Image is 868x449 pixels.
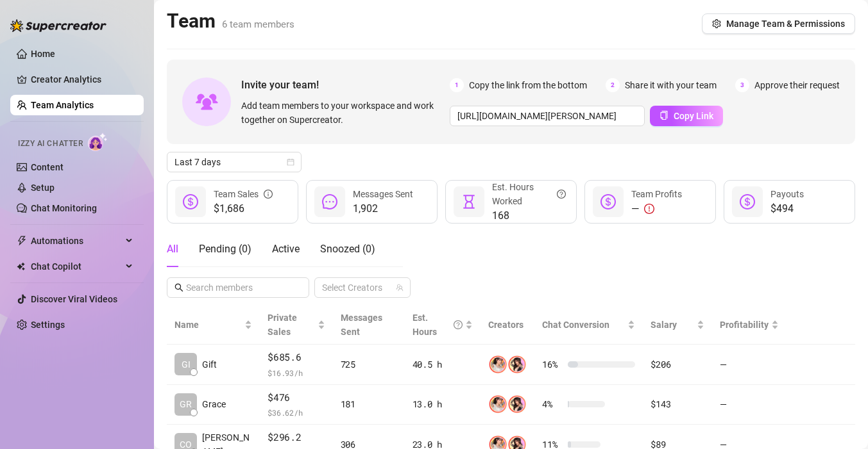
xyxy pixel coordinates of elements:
input: Search members [186,281,291,295]
span: Snoozed ( 0 ) [320,243,375,255]
span: Approve their request [754,78,840,92]
a: Discover Viral Videos [31,294,117,304]
span: Gift [202,357,217,371]
span: $476 [268,390,325,405]
th: Name [167,306,260,345]
span: Share it with your team [625,78,717,92]
span: dollar-circle [183,194,198,209]
span: 2 [606,78,620,92]
span: dollar-circle [600,194,616,209]
span: Payouts [770,189,804,199]
div: 725 [341,357,397,371]
span: info-circle [264,187,273,201]
span: copy [660,111,668,120]
a: Team Analytics [31,100,94,110]
span: Name [174,318,242,332]
button: Manage Team & Permissions [702,13,855,34]
span: GR [180,397,192,411]
span: thunderbolt [17,236,27,246]
span: $1,686 [214,201,273,216]
th: Creators [481,306,534,345]
span: Izzy AI Chatter [18,138,83,150]
span: $ 16.93 /h [268,366,325,379]
img: AI Chatter [88,133,108,151]
span: $494 [770,201,804,216]
div: 40.5 h [413,357,473,371]
span: message [322,194,337,209]
span: Manage Team & Permissions [726,19,845,29]
span: 1 [450,78,464,92]
span: team [396,284,404,291]
span: Team Profits [631,189,682,199]
span: Active [272,243,300,255]
div: — [631,201,682,216]
td: — [712,345,787,385]
span: Salary [651,320,677,330]
span: Messages Sent [353,189,413,199]
a: Settings [31,320,65,330]
span: Invite your team! [241,77,450,93]
span: Last 7 days [174,152,294,172]
span: question-circle [454,311,463,339]
button: Copy Link [650,106,723,126]
span: 16 % [542,357,563,371]
span: search [174,283,183,292]
span: $296.2 [268,430,325,445]
span: Messages Sent [341,313,382,337]
span: 4 % [542,397,563,411]
img: logo-BBDzfeDw.svg [10,19,106,32]
span: Chat Copilot [31,256,122,277]
span: Copy Link [674,111,713,121]
td: — [712,385,787,425]
a: Setup [31,183,55,193]
a: Chat Monitoring [31,203,97,213]
div: Est. Hours [413,311,463,339]
div: Est. Hours Worked [492,180,566,208]
div: $206 [651,357,704,371]
span: $ 36.62 /h [268,406,325,419]
span: Grace [202,397,226,411]
span: hourglass [461,194,477,209]
span: $685.6 [268,350,325,365]
div: $143 [651,397,704,411]
span: 168 [492,208,566,224]
a: Home [31,49,55,59]
span: Profitability [720,320,769,330]
h2: Team [167,9,294,33]
img: 𝖍𝖔𝖑𝖑𝖞 [489,395,507,413]
span: dollar-circle [740,194,755,209]
img: Chat Copilot [17,262,25,271]
img: Holly [508,395,526,413]
div: 181 [341,397,397,411]
img: 𝖍𝖔𝖑𝖑𝖞 [489,355,507,373]
span: 3 [735,78,749,92]
span: 1,902 [353,201,413,216]
span: 6 team members [222,19,294,30]
a: Creator Analytics [31,69,133,90]
div: Team Sales [214,187,273,201]
span: Chat Conversion [542,320,609,330]
span: exclamation-circle [644,204,654,214]
span: Automations [31,231,122,251]
div: 13.0 h [413,397,473,411]
span: GI [182,357,191,371]
span: calendar [287,158,294,166]
div: Pending ( 0 ) [199,241,251,257]
iframe: Intercom live chat [824,405,855,436]
img: Holly [508,355,526,373]
span: question-circle [557,180,566,208]
a: Content [31,162,64,172]
div: All [167,241,178,257]
span: Copy the link from the bottom [469,78,587,92]
span: setting [712,19,721,28]
span: Private Sales [268,313,297,337]
span: Add team members to your workspace and work together on Supercreator. [241,99,445,127]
